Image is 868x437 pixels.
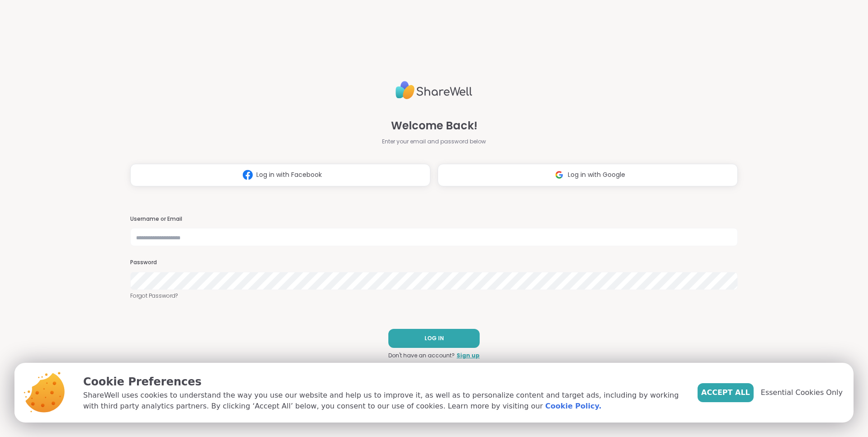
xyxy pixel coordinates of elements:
[457,351,480,360] a: Sign up
[382,138,486,146] span: Enter your email and password below
[239,166,256,183] img: ShareWell Logomark
[130,259,738,266] h3: Password
[83,390,683,412] p: ShareWell uses cookies to understand the way you use our website and help us to improve it, as we...
[551,166,568,183] img: ShareWell Logomark
[545,401,601,412] a: Cookie Policy.
[568,170,625,180] span: Log in with Google
[130,215,738,223] h3: Username or Email
[396,77,472,103] img: ShareWell Logo
[761,387,843,398] span: Essential Cookies Only
[425,334,444,342] span: LOG IN
[130,292,738,300] a: Forgot Password?
[83,374,683,390] p: Cookie Preferences
[388,329,480,348] button: LOG IN
[130,164,430,186] button: Log in with Facebook
[698,383,754,402] button: Accept All
[391,118,477,134] span: Welcome Back!
[388,351,455,360] span: Don't have an account?
[438,164,738,186] button: Log in with Google
[701,387,750,398] span: Accept All
[256,170,322,180] span: Log in with Facebook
